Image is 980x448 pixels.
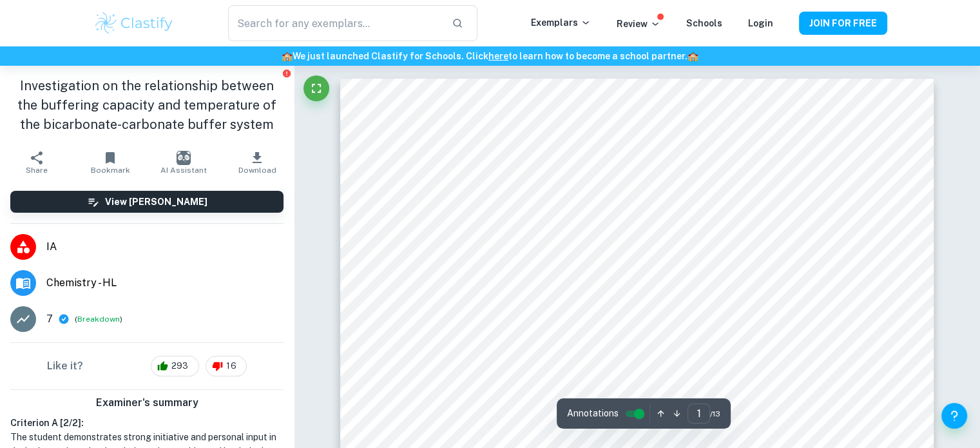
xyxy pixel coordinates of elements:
span: / 13 [710,408,720,420]
input: Search for any exemplars... [228,5,441,41]
h6: View [PERSON_NAME] [105,195,207,209]
button: Report issue [282,68,291,78]
span: Share [26,166,48,175]
span: 🏫 [282,51,293,61]
h6: Like it? [47,358,83,374]
button: Download [220,144,294,180]
button: Fullscreen [303,75,329,101]
a: Schools [686,18,722,28]
button: Bookmark [73,144,147,180]
span: ( ) [75,313,122,326]
h6: Criterion A [ 2 / 2 ]: [10,416,283,430]
span: IA [46,239,283,255]
span: 🏫 [687,51,698,61]
h6: We just launched Clastify for Schools. Click to learn how to become a school partner. [3,49,977,63]
button: Help and Feedback [941,403,967,429]
img: Clastify logo [93,10,175,36]
a: Login [748,18,773,28]
a: here [488,51,508,61]
h1: Investigation on the relationship between the buffering capacity and temperature of the bicarbona... [10,76,283,134]
img: AI Assistant [177,151,191,165]
p: 7 [46,311,53,327]
h6: Examiner's summary [5,395,289,411]
span: Download [238,166,276,175]
button: Breakdown [77,313,120,325]
span: Bookmark [91,166,130,175]
span: 293 [164,360,195,373]
p: Review [617,17,660,31]
span: 16 [219,360,243,373]
button: AI Assistant [147,144,220,180]
button: JOIN FOR FREE [799,12,887,35]
span: AI Assistant [160,166,207,175]
span: Annotations [567,407,619,420]
div: 293 [151,356,199,376]
span: Chemistry - HL [46,275,283,291]
button: View [PERSON_NAME] [10,191,283,213]
p: Exemplars [531,15,591,30]
div: 16 [206,356,247,376]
